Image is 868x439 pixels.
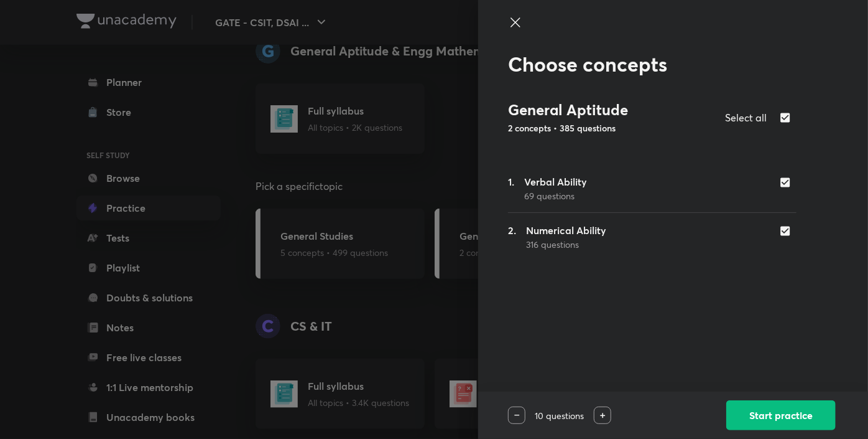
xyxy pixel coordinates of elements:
[514,415,520,416] img: decrease
[725,110,767,125] h5: Select all
[508,52,796,76] h2: Choose concepts
[526,238,606,251] p: 316 questions
[508,101,716,119] h3: General Aptitude
[525,409,594,422] p: 10 questions
[508,121,716,135] p: 2 concepts • 385 questions
[526,223,606,238] h5: Numerical Ability
[600,413,606,418] img: increase
[726,400,836,430] button: Start practice
[508,174,514,202] h5: 1.
[524,174,587,189] h5: Verbal Ability
[524,189,587,202] p: 69 questions
[508,223,516,251] h5: 2.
